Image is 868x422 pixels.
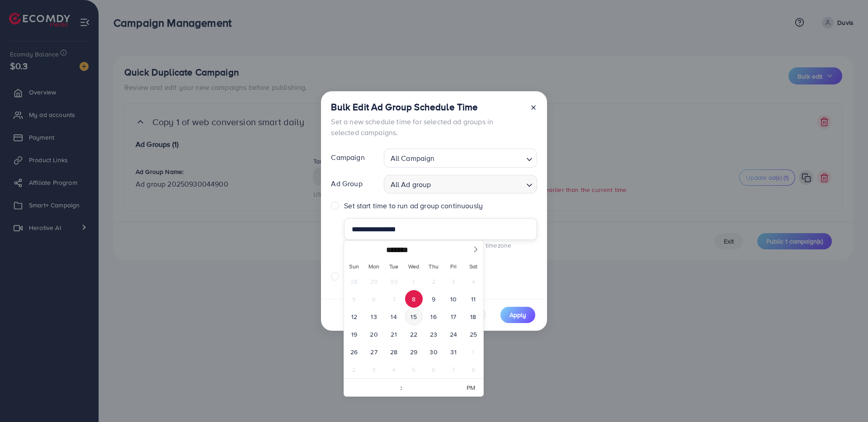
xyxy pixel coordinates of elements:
[385,272,403,290] span: September 30, 2025
[329,149,381,167] legend: Campaign
[405,290,423,308] span: October 8, 2025
[445,325,462,343] span: October 24, 2025
[384,263,404,269] span: Tue
[345,308,363,325] span: October 12, 2025
[425,325,443,343] span: October 23, 2025
[445,272,462,290] span: October 3, 2025
[344,263,364,269] span: Sun
[425,361,443,378] span: November 6, 2025
[405,272,423,290] span: October 1, 2025
[345,290,363,308] span: October 5, 2025
[500,307,535,323] button: Apply
[391,152,508,165] div: All Campaign
[331,102,522,113] h4: Bulk Edit Ad Group schedule time
[345,272,363,290] span: September 28, 2025
[400,379,402,397] span: :
[464,308,482,325] span: October 18, 2025
[345,325,363,343] span: October 19, 2025
[391,178,506,191] span: All Ad group
[385,325,403,343] span: October 21, 2025
[364,263,384,269] span: Mon
[365,272,383,290] span: September 29, 2025
[511,177,523,191] input: Search for option
[405,308,423,325] span: October 15, 2025
[445,290,462,308] span: October 10, 2025
[445,308,462,325] span: October 17, 2025
[445,343,462,361] span: October 31, 2025
[344,218,537,240] input: Set start time to run ad group continuouslyAd delivery is based on your registered account timezo...
[405,361,423,378] span: November 5, 2025
[464,290,482,308] span: October 11, 2025
[464,361,482,378] span: November 8, 2025
[384,175,537,193] div: Search for option
[830,381,861,415] iframe: Chat
[385,343,403,361] span: October 28, 2025
[345,361,363,378] span: November 2, 2025
[464,343,482,361] span: November 1, 2025
[424,263,443,269] span: Thu
[391,178,508,191] div: All Ad group
[425,272,443,290] span: October 2, 2025
[405,343,423,361] span: October 29, 2025
[445,361,462,378] span: November 7, 2025
[425,343,443,361] span: October 30, 2025
[405,325,423,343] span: October 22, 2025
[385,290,403,308] span: October 7, 2025
[458,379,483,397] span: Click to toggle
[329,175,381,193] legend: Ad Group
[403,379,458,397] input: Minute
[365,290,383,308] span: October 6, 2025
[365,361,383,378] span: November 3, 2025
[509,310,526,319] span: Apply
[413,245,441,254] input: Year
[385,361,403,378] span: November 4, 2025
[464,272,482,290] span: October 4, 2025
[391,152,506,165] span: All Campaign
[464,325,482,343] span: October 25, 2025
[511,151,523,165] input: Search for option
[463,263,483,269] span: Sat
[443,263,463,269] span: Fri
[331,116,522,138] p: Set a new schedule time for selected ad groups in selected campaigns.
[404,263,424,269] span: Wed
[345,343,363,361] span: October 26, 2025
[344,201,537,261] label: Set start time to run ad group continuously
[365,325,383,343] span: October 20, 2025
[384,149,537,167] div: Search for option
[365,343,383,361] span: October 27, 2025
[385,308,403,325] span: October 14, 2025
[425,290,443,308] span: October 9, 2025
[344,379,400,397] input: Hour
[365,308,383,325] span: October 13, 2025
[385,245,412,255] select: Month
[425,308,443,325] span: October 16, 2025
